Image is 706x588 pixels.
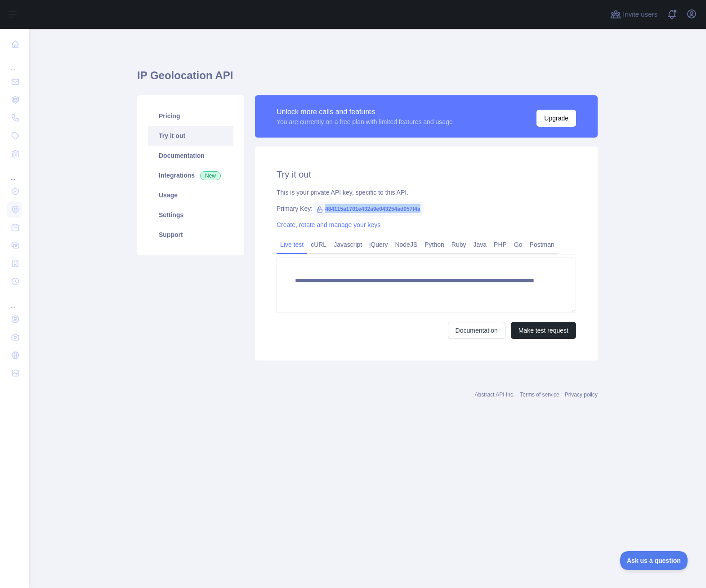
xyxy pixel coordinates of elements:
a: PHP [490,237,510,252]
h1: IP Geolocation API [137,68,598,90]
span: 484115a1701e432a9e043254ad057f4a [313,202,424,216]
a: Ruby [448,237,470,252]
button: Upgrade [536,110,576,127]
h2: Try it out [277,168,576,181]
a: Documentation [148,146,233,165]
a: Usage [148,185,233,205]
a: Go [510,237,526,252]
a: Terms of service [520,392,559,398]
div: This is your private API key, specific to this API. [277,188,576,197]
a: Postman [526,237,558,252]
div: Unlock more calls and features [277,107,453,117]
button: Invite users [608,7,659,22]
a: Javascript [330,237,366,252]
span: New [200,171,221,180]
div: You are currently on a free plan with limited features and usage [277,117,453,126]
iframe: Toggle Customer Support [620,551,688,570]
a: Settings [148,205,233,225]
a: Try it out [148,126,233,146]
div: ... [7,164,22,182]
div: ... [7,54,22,72]
a: jQuery [366,237,391,252]
a: Abstract API Inc. [475,392,515,398]
a: Support [148,225,233,245]
span: Invite users [623,9,657,20]
div: Primary Key: [277,204,576,213]
a: Python [421,237,448,252]
a: Live test [277,237,307,252]
a: Documentation [448,322,505,339]
a: Pricing [148,106,233,126]
a: cURL [307,237,330,252]
button: Make test request [511,322,576,339]
a: Integrations New [148,165,233,185]
a: Java [470,237,491,252]
div: ... [7,291,22,309]
a: Create, rotate and manage your keys [277,221,380,228]
a: Privacy policy [565,392,598,398]
a: NodeJS [391,237,421,252]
